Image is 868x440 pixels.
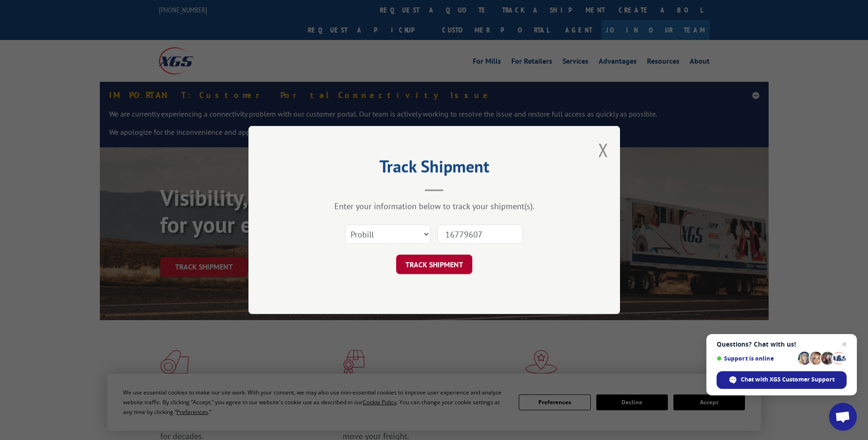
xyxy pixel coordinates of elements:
h2: Track Shipment [295,160,574,177]
span: Close chat [839,339,850,350]
div: Open chat [829,403,857,431]
button: Close modal [598,138,608,162]
div: Chat with XGS Customer Support [717,371,847,389]
input: Number(s) [437,224,523,244]
span: Chat with XGS Customer Support [741,375,835,384]
span: Support is online [717,355,795,362]
div: Enter your information below to track your shipment(s). [295,201,574,211]
button: TRACK SHIPMENT [396,255,472,274]
span: Questions? Chat with us! [717,341,847,348]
